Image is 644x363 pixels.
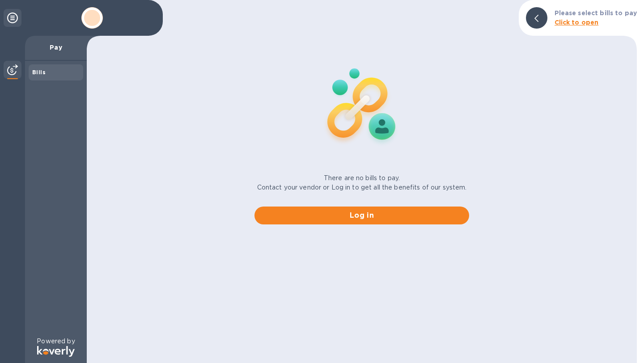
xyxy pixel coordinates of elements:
[37,337,75,346] p: Powered by
[32,69,46,76] b: Bills
[257,173,467,192] p: There are no bills to pay. Contact your vendor or Log in to get all the benefits of our system.
[555,19,599,26] b: Click to open
[32,43,80,52] p: Pay
[254,207,469,224] button: Log in
[555,9,637,17] b: Please select bills to pay
[37,346,75,357] img: Logo
[262,210,462,221] span: Log in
